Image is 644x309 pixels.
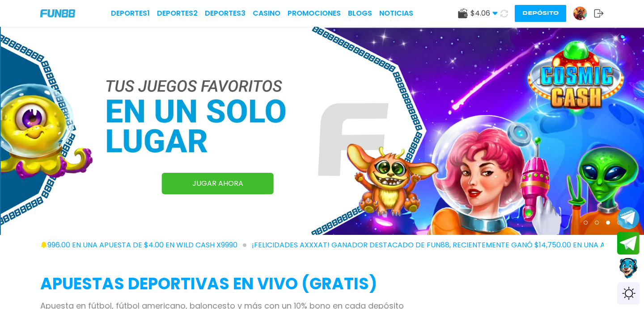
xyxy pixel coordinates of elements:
[348,8,372,19] a: BLOGS
[617,206,640,230] button: Join telegram channel
[288,8,341,19] a: Promociones
[157,8,198,19] a: Deportes2
[111,8,150,19] a: Deportes1
[617,257,640,280] button: Contact customer service
[515,5,566,22] button: Depósito
[162,173,274,194] a: JUGAR AHORA
[40,9,75,17] img: Company Logo
[379,8,413,19] a: NOTICIAS
[40,272,604,296] h2: APUESTAS DEPORTIVAS EN VIVO (gratis)
[205,8,246,19] a: Deportes3
[617,232,640,255] button: Join telegram
[617,282,640,305] div: Switch theme
[573,7,587,20] img: Avatar
[573,6,594,21] a: Avatar
[470,8,498,19] span: $ 4.06
[253,8,280,19] a: CASINO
